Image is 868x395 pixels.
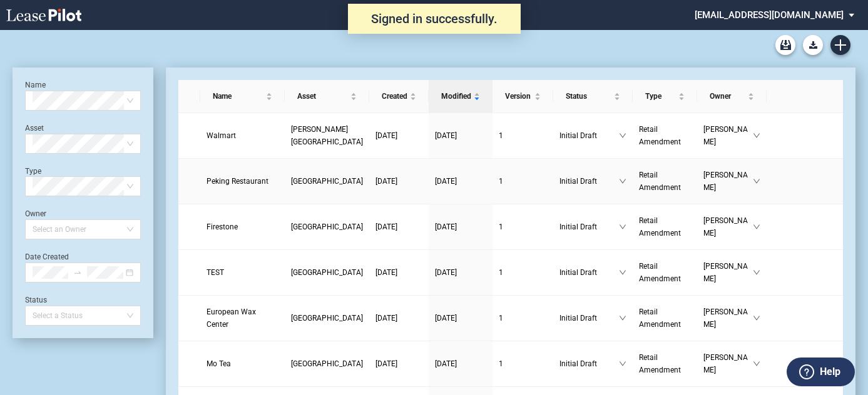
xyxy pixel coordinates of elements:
[499,312,547,324] a: 1
[25,124,44,132] label: Asset
[207,307,256,329] span: European Wax Center
[619,223,626,231] span: down
[375,222,397,231] span: [DATE]
[435,222,457,231] span: [DATE]
[499,314,503,322] span: 1
[291,177,363,186] span: Silas Creek Crossing
[73,268,82,277] span: swap-right
[639,171,681,192] span: Retail Amendment
[291,314,363,322] span: Lawrenceville Town Center
[435,312,486,324] a: [DATE]
[25,296,47,304] label: Status
[207,175,278,187] a: Peking Restaurant
[207,306,278,331] a: European Wax Center
[499,357,547,370] a: 1
[775,35,795,55] a: Archive
[753,177,760,185] span: down
[499,268,503,277] span: 1
[639,216,681,237] span: Retail Amendment
[375,177,397,186] span: [DATE]
[435,357,486,370] a: [DATE]
[435,359,457,368] span: [DATE]
[207,221,278,233] a: Firestone
[639,169,691,194] a: Retail Amendment
[493,80,553,113] th: Version
[697,80,766,113] th: Owner
[382,90,407,102] span: Created
[207,357,278,370] a: Mo Tea
[291,312,363,324] a: [GEOGRAPHIC_DATA]
[553,80,633,113] th: Status
[441,90,471,102] span: Modified
[639,351,691,376] a: Retail Amendment
[559,266,619,279] span: Initial Draft
[499,175,547,187] a: 1
[619,132,626,139] span: down
[753,132,760,139] span: down
[559,221,619,233] span: Initial Draft
[291,175,363,187] a: [GEOGRAPHIC_DATA]
[207,266,278,279] a: TEST
[753,314,760,322] span: down
[375,131,397,140] span: [DATE]
[633,80,697,113] th: Type
[207,222,238,231] span: Firestone
[703,351,752,376] span: [PERSON_NAME]
[375,268,397,277] span: [DATE]
[25,167,41,176] label: Type
[499,129,547,142] a: 1
[499,266,547,279] a: 1
[703,260,752,285] span: [PERSON_NAME]
[25,81,46,89] label: Name
[703,306,752,331] span: [PERSON_NAME]
[291,221,363,233] a: [GEOGRAPHIC_DATA]
[435,266,486,279] a: [DATE]
[348,4,521,34] div: Signed in successfully.
[703,169,752,194] span: [PERSON_NAME]
[639,123,691,148] a: Retail Amendment
[787,357,855,386] button: Help
[375,359,397,368] span: [DATE]
[499,222,503,231] span: 1
[639,353,681,374] span: Retail Amendment
[207,129,278,142] a: Walmart
[375,314,397,322] span: [DATE]
[291,266,363,279] a: [GEOGRAPHIC_DATA]
[435,131,457,140] span: [DATE]
[499,221,547,233] a: 1
[820,364,840,380] label: Help
[559,129,619,142] span: Initial Draft
[639,262,681,283] span: Retail Amendment
[375,266,422,279] a: [DATE]
[435,314,457,322] span: [DATE]
[499,131,503,140] span: 1
[73,268,82,277] span: to
[207,131,236,140] span: Walmart
[207,359,231,368] span: Mo Tea
[291,359,363,368] span: Crossroads Shopping Center
[703,214,752,239] span: [PERSON_NAME]
[559,312,619,324] span: Initial Draft
[429,80,493,113] th: Modified
[213,90,263,102] span: Name
[200,80,285,113] th: Name
[207,268,224,277] span: TEST
[803,35,823,55] button: Download Blank Form
[375,175,422,187] a: [DATE]
[639,260,691,285] a: Retail Amendment
[559,175,619,187] span: Initial Draft
[435,177,457,186] span: [DATE]
[435,221,486,233] a: [DATE]
[830,35,850,55] a: Create new document
[619,314,626,322] span: down
[619,360,626,367] span: down
[375,357,422,370] a: [DATE]
[375,221,422,233] a: [DATE]
[297,90,348,102] span: Asset
[291,123,363,148] a: [PERSON_NAME][GEOGRAPHIC_DATA]
[753,223,760,231] span: down
[639,307,681,329] span: Retail Amendment
[499,177,503,186] span: 1
[645,90,676,102] span: Type
[619,269,626,276] span: down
